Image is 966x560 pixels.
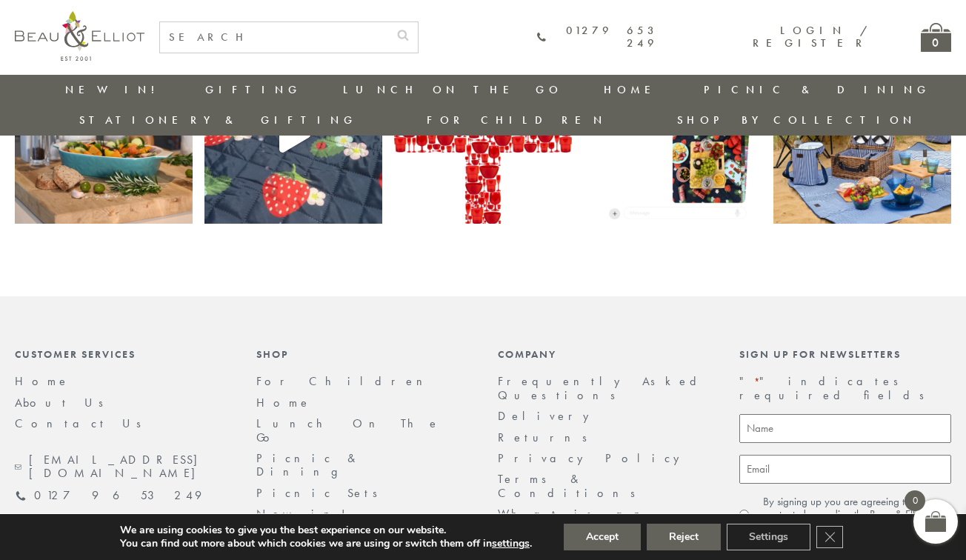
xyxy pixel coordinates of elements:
a: Lunch On The Go [256,416,440,444]
a: Privacy Policy [498,450,687,466]
div: Shop [256,348,468,360]
a: About Us [15,395,113,410]
p: " " indicates required fields [739,375,951,402]
a: Home [256,395,311,410]
p: You can find out more about which cookies we are using or switch them off in . [120,537,532,550]
a: Gifting [205,82,302,97]
a: Lunch On The Go [343,82,562,97]
a: Picnic Sets [256,485,387,501]
a: Terms & Conditions [498,471,645,500]
a: Returns [498,430,597,445]
div: Sign up for newsletters [739,348,951,360]
button: settings [492,537,530,550]
label: By signing up you are agreeing to be contacted regarding the Beau & Elliot Newsletter. [763,496,951,534]
div: Company [498,348,710,360]
a: Home [604,82,663,97]
span: 0 [905,490,925,511]
a: Login / Register [753,23,869,50]
img: logo [15,11,144,61]
a: 01279 653 249 [537,24,658,50]
a: Picnic & Dining [704,82,930,97]
input: Email [739,455,951,484]
button: Accept [564,524,641,550]
a: Picnic & Dining [256,450,361,479]
a: Stationery & Gifting [79,113,357,127]
a: Contact Us [15,416,151,431]
div: Customer Services [15,348,227,360]
a: For Children [256,373,434,389]
a: Home [15,373,70,389]
a: New in! [65,82,164,97]
a: Delivery [498,408,597,424]
a: Shop by collection [677,113,916,127]
input: Name [739,414,951,443]
a: 0 [921,23,951,52]
button: Close GDPR Cookie Banner [816,526,843,548]
a: For Children [427,113,607,127]
a: What is an Insulated Lunch bag? [498,506,659,549]
input: SEARCH [160,22,388,53]
a: Frequently Asked Questions [498,373,706,402]
a: New in! [256,506,356,521]
a: [EMAIL_ADDRESS][DOMAIN_NAME] [15,453,227,481]
p: We are using cookies to give you the best experience on our website. [120,524,532,537]
a: 01279 653 249 [15,489,201,502]
button: Reject [647,524,721,550]
button: Settings [727,524,810,550]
